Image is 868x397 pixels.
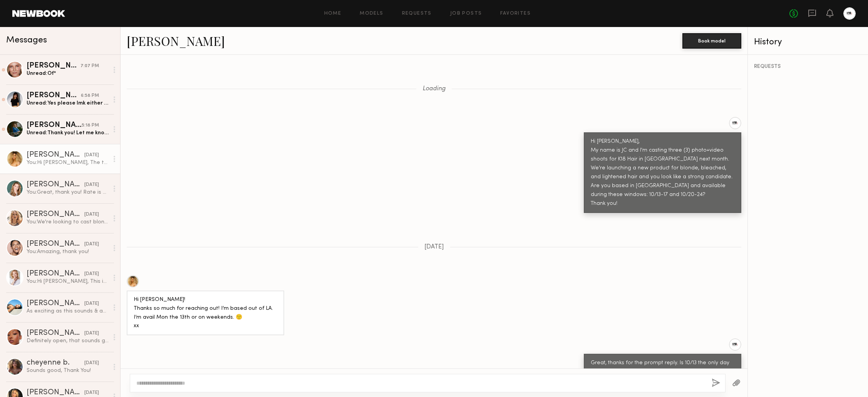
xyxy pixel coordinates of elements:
[27,70,109,77] div: Unread: Of*
[27,337,109,345] div: Definitely open, that sounds great! Appreciate it!
[84,389,99,397] div: [DATE]
[27,307,109,315] div: As exciting as this sounds & as much as I’d love to work with you, I don’t think my hair could ha...
[84,270,99,278] div: [DATE]
[84,241,99,248] div: [DATE]
[27,367,109,374] div: Sounds good, Thank You!
[84,211,99,218] div: [DATE]
[682,33,741,49] button: Book model
[27,159,109,166] div: You: Hi [PERSON_NAME], The team has already made their selects and I wasn't able to buy more time...
[127,32,225,49] a: [PERSON_NAME]
[27,92,81,100] div: [PERSON_NAME]
[500,11,531,16] a: Favorites
[27,122,82,129] div: [PERSON_NAME]
[754,64,862,69] div: REQUESTS
[6,36,47,45] span: Messages
[27,248,109,255] div: You: Amazing, thank you!
[360,11,383,16] a: Models
[27,270,84,278] div: [PERSON_NAME]
[27,62,80,70] div: [PERSON_NAME]
[424,244,444,250] span: [DATE]
[27,300,84,307] div: [PERSON_NAME]
[591,137,734,208] div: Hi [PERSON_NAME], My name is JC and I'm casting three (3) photo+video shoots for K18 Hair in [GEO...
[27,329,84,337] div: [PERSON_NAME]
[682,37,741,44] a: Book model
[27,389,84,397] div: [PERSON_NAME]
[591,359,734,377] div: Great, thanks for the prompt reply. Is 10/13 the only day you're available that week?
[27,240,84,248] div: [PERSON_NAME]
[82,122,99,129] div: 5:18 PM
[27,189,109,196] div: You: Great, thank you! Rate is TBD but at a minimum we would meet the rate listed on your Newbook...
[27,100,109,107] div: Unread: Yes please lmk either way!
[134,296,277,331] div: Hi [PERSON_NAME]! Thanks so much for reaching out! I’m based out of LA. I’m avail Mon the 13th or...
[27,181,84,189] div: [PERSON_NAME]
[450,11,482,16] a: Job Posts
[27,359,84,367] div: cheyenne b.
[27,218,109,226] div: You: We're looking to cast blonde hair models. Did you change to a different color?
[324,11,342,16] a: Home
[27,151,84,159] div: [PERSON_NAME]
[84,360,99,367] div: [DATE]
[81,92,99,100] div: 6:58 PM
[84,300,99,307] div: [DATE]
[27,278,109,285] div: You: Hi [PERSON_NAME], This is JC from K18 Hair. We came across your profile and wanted to reach ...
[84,152,99,159] div: [DATE]
[80,63,99,70] div: 7:07 PM
[422,86,446,92] span: Loading
[402,11,432,16] a: Requests
[84,181,99,189] div: [DATE]
[754,38,862,47] div: History
[84,330,99,337] div: [DATE]
[27,129,109,137] div: Unread: Thank you! Let me know if you need anything else JC!
[27,211,84,218] div: [PERSON_NAME]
